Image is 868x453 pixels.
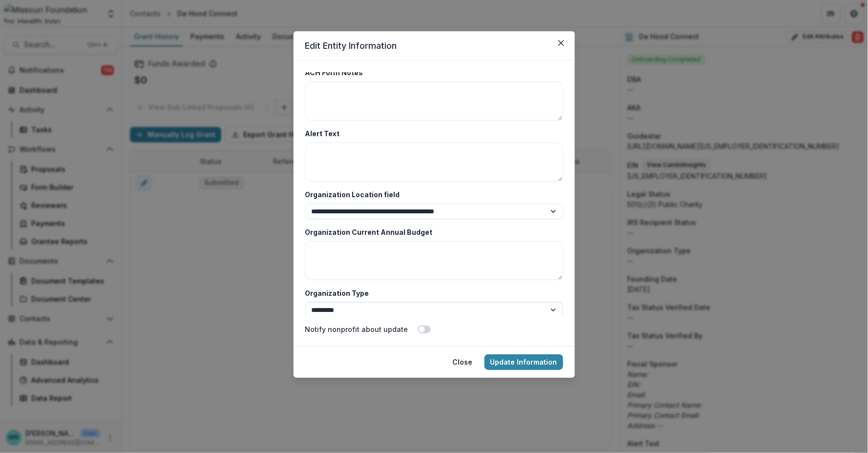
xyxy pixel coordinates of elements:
[553,35,569,51] button: Close
[294,31,575,61] header: Edit Entity Information
[447,354,479,370] button: Close
[305,288,557,298] label: Organization Type
[305,67,557,78] label: ACH Form Notes
[305,324,408,334] label: Notify nonprofit about update
[305,128,557,139] label: Alert Text
[485,354,563,370] button: Update Information
[305,227,557,237] label: Organization Current Annual Budget
[305,189,557,200] label: Organization Location field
